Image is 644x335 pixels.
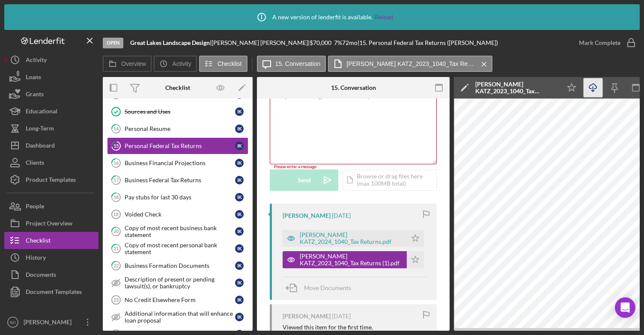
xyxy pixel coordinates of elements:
[26,137,55,156] div: Dashboard
[4,171,98,188] button: Product Templates
[4,120,98,137] a: Long-Term
[300,253,402,267] div: [PERSON_NAME] KATZ_2023_1040_Tax Returns (1).pdf
[125,242,235,255] div: Copy of most recent personal bank statement
[235,261,244,270] div: I K
[113,297,119,302] tspan: 23
[283,251,424,268] button: [PERSON_NAME] KATZ_2023_1040_Tax Returns (1).pdf
[4,314,98,331] button: BD[PERSON_NAME]
[4,215,98,232] a: Project Overview
[113,228,119,234] tspan: 20
[346,60,475,67] label: [PERSON_NAME] KATZ_2023_1040_Tax Returns (1).pdf
[283,324,373,331] div: Viewed this item for the first time.
[107,257,248,274] a: 22Business Formation DocumentsIK
[300,231,402,245] div: [PERSON_NAME] KATZ_2024_1040_Tax Returns.pdf
[4,198,98,215] button: People
[26,154,44,173] div: Clients
[125,262,235,269] div: Business Formation Documents
[4,137,98,154] button: Dashboard
[331,84,376,91] div: 15. Conversation
[113,126,119,131] tspan: 14
[107,172,248,189] a: 17Business Federal Tax ReturnsIK
[154,56,197,72] button: Activity
[283,230,424,247] button: [PERSON_NAME] KATZ_2024_1040_Tax Returns.pdf
[125,160,235,166] div: Business Financial Projections
[107,189,248,206] a: 18Pay stubs for last 30 daysIK
[113,160,119,166] tspan: 16
[107,137,248,154] a: 15Personal Federal Tax ReturnsIK
[283,277,360,299] button: Move Documents
[235,279,244,287] div: I K
[107,103,248,120] a: Sources and UsesIK
[4,154,98,171] button: Clients
[257,56,326,72] button: 15. Conversation
[26,283,82,302] div: Document Templates
[26,266,56,285] div: Documents
[4,103,98,120] button: Educational
[304,284,351,291] span: Move Documents
[113,177,119,183] tspan: 17
[235,176,244,184] div: I K
[579,34,620,51] div: Mark Complete
[125,276,235,290] div: Description of present or pending lawsuit(s), or bankruptcy
[125,194,235,201] div: Pay stubs for last 30 days
[358,39,498,46] div: | 15. Personal Federal Tax Returns ([PERSON_NAME])
[125,142,235,149] div: Personal Federal Tax Returns
[298,169,311,191] div: Send
[113,143,119,148] tspan: 15
[235,142,244,150] div: I K
[235,107,244,116] div: I K
[4,86,98,103] button: Grants
[235,159,244,167] div: I K
[125,125,235,132] div: Personal Resume
[107,206,248,223] a: 19Voided CheckIK
[235,296,244,304] div: I K
[332,212,351,219] time: 2025-07-23 21:07
[26,68,41,88] div: Loans
[125,177,235,184] div: Business Federal Tax Returns
[570,34,640,51] button: Mark Complete
[26,86,44,105] div: Grants
[4,232,98,249] button: Checklist
[26,51,47,71] div: Activity
[332,313,351,320] time: 2025-07-23 21:05
[270,164,437,169] div: Please enter a message
[107,223,248,240] a: 20Copy of most recent business bank statementIK
[113,263,119,268] tspan: 22
[235,125,244,133] div: I K
[125,211,235,218] div: Voided Check
[107,274,248,291] a: Description of present or pending lawsuit(s), or bankruptcyIK
[475,81,557,95] div: [PERSON_NAME] KATZ_2023_1040_Tax Returns (1).pdf
[103,56,152,72] button: Overview
[4,283,98,300] button: Document Templates
[113,212,118,217] tspan: 19
[107,154,248,172] a: 16Business Financial ProjectionsIK
[107,240,248,257] a: 21Copy of most recent personal bank statementIK
[218,60,242,67] label: Checklist
[125,225,235,238] div: Copy of most recent business bank statement
[4,51,98,68] a: Activity
[125,296,235,303] div: No Credit Elsewhere Form
[199,56,247,72] button: Checklist
[130,39,212,46] div: |
[4,266,98,283] button: Documents
[26,249,46,268] div: History
[235,244,244,253] div: I K
[328,56,492,72] button: [PERSON_NAME] KATZ_2023_1040_Tax Returns (1).pdf
[172,60,191,67] label: Activity
[275,60,321,67] label: 15. Conversation
[235,210,244,219] div: I K
[251,6,393,28] div: A new version of lenderfit is available.
[4,68,98,86] button: Loans
[113,194,119,200] tspan: 18
[212,39,310,46] div: [PERSON_NAME] [PERSON_NAME] |
[235,313,244,321] div: I K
